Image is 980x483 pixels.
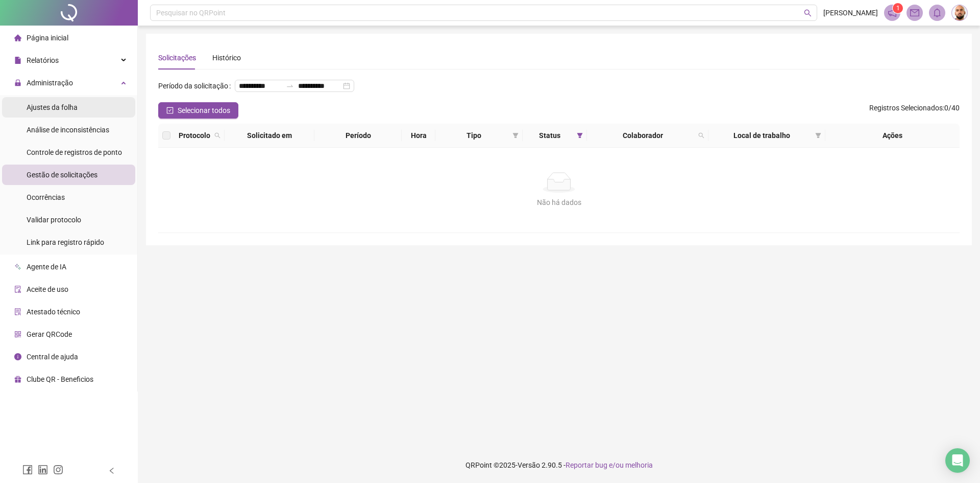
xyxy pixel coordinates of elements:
span: file [14,57,21,64]
span: left [108,467,115,474]
span: home [14,34,21,41]
span: filter [577,132,583,139]
th: Período [314,124,402,148]
sup: 1 [893,3,903,13]
span: audit [14,286,21,293]
span: [PERSON_NAME] [823,7,878,18]
span: Ocorrências [27,193,65,201]
span: 1 [896,5,900,12]
span: Colaborador [591,130,694,141]
span: Clube QR - Beneficios [27,375,93,383]
span: notification [888,8,897,17]
span: Selecionar todos [178,105,230,116]
div: Ações [829,130,955,141]
span: filter [815,132,821,139]
span: info-circle [14,353,21,360]
label: Período da solicitação [158,78,235,94]
div: Open Intercom Messenger [945,448,970,473]
span: Tipo [439,130,508,141]
div: Solicitações [158,52,196,63]
span: Agente de IA [27,263,66,271]
div: Não há dados [170,197,947,208]
span: lock [14,79,21,86]
span: Ajustes da folha [27,103,78,111]
span: Local de trabalho [713,130,811,141]
span: gift [14,376,21,383]
span: Central de ajuda [27,353,78,361]
span: qrcode [14,331,21,338]
span: instagram [53,465,63,475]
span: Aceite de uso [27,285,68,293]
span: filter [512,132,519,139]
span: search [212,128,223,143]
span: to [286,82,294,90]
img: 76225 [952,5,967,20]
span: search [804,9,812,17]
span: Reportar bug e/ou melhoria [566,461,653,469]
span: search [698,132,704,139]
span: Versão [518,461,540,469]
span: solution [14,308,21,315]
span: facebook [22,465,33,475]
span: filter [575,128,585,143]
span: : 0 / 40 [869,102,960,119]
span: Validar protocolo [27,216,81,224]
span: Gestão de solicitações [27,171,97,179]
span: search [214,132,220,139]
span: search [696,128,706,143]
span: swap-right [286,82,294,90]
footer: QRPoint © 2025 - 2.90.5 - [138,447,980,483]
span: Status [527,130,573,141]
span: mail [910,8,919,17]
span: linkedin [38,465,48,475]
span: Análise de inconsistências [27,126,109,134]
th: Hora [402,124,435,148]
span: Controle de registros de ponto [27,148,122,156]
span: Relatórios [27,56,59,64]
button: Selecionar todos [158,102,238,119]
span: Protocolo [179,130,210,141]
span: Página inicial [27,34,68,42]
span: Link para registro rápido [27,238,104,246]
div: Histórico [212,52,241,63]
span: Gerar QRCode [27,330,72,338]
span: Administração [27,79,73,87]
span: filter [813,128,823,143]
span: bell [933,8,942,17]
span: Registros Selecionados [869,104,943,112]
span: check-square [166,107,174,114]
span: Atestado técnico [27,308,80,316]
th: Solicitado em [225,124,314,148]
span: filter [510,128,521,143]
